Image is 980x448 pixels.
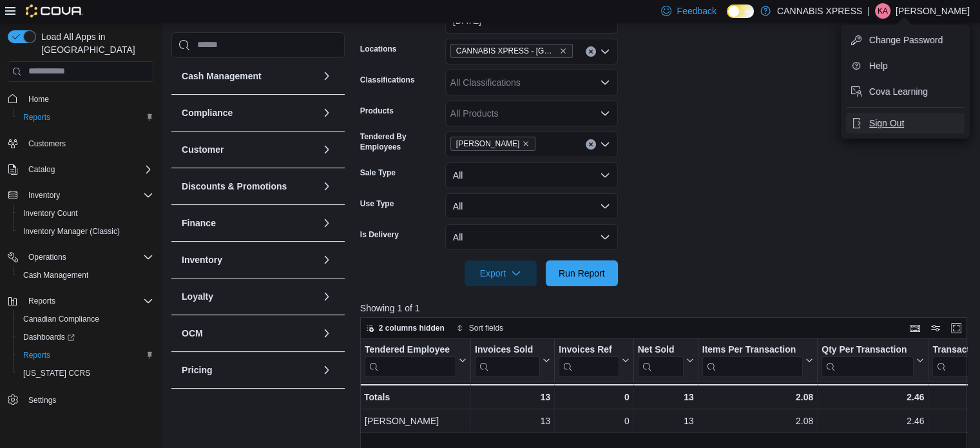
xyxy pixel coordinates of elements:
button: Open list of options [600,77,610,88]
p: CANNABIS XPRESS [777,3,862,19]
button: Display options [928,320,943,336]
span: Inventory Manager (Classic) [23,226,120,237]
div: 2.08 [702,389,813,405]
a: Home [23,92,54,107]
span: Reports [23,350,50,360]
h3: Loyalty [182,290,213,303]
span: Cash Management [23,270,88,280]
div: Invoices Sold [475,344,540,356]
span: Feedback [677,5,716,17]
button: Open list of options [600,46,610,57]
h3: OCM [182,327,203,340]
img: Cova [26,5,83,17]
span: Reports [23,112,50,122]
div: Totals [364,389,466,405]
span: CANNABIS XPRESS - [GEOGRAPHIC_DATA][PERSON_NAME] ([GEOGRAPHIC_DATA]) [456,44,557,57]
label: Products [360,106,394,116]
span: Settings [28,395,56,405]
span: Dashboards [18,329,153,345]
button: Reports [13,346,159,364]
div: Tendered Employee [365,344,456,376]
button: Qty Per Transaction [821,344,924,376]
button: Run Report [546,260,618,286]
span: Reports [28,296,55,306]
button: Inventory [182,253,316,266]
button: Operations [23,249,72,265]
button: Help [846,55,965,76]
div: 13 [475,413,550,429]
button: Inventory [3,186,159,204]
span: Help [869,59,888,72]
label: Use Type [360,199,394,209]
button: Discounts & Promotions [319,179,334,194]
div: Qty Per Transaction [821,344,914,356]
button: Finance [319,215,334,231]
p: Showing 1 of 1 [360,302,974,315]
label: Tendered By Employees [360,131,440,152]
span: Canadian Compliance [23,314,99,324]
span: Cova Learning [869,85,928,98]
span: Run Report [559,267,605,280]
button: Finance [182,217,316,229]
span: Dark Mode [727,18,727,19]
button: Pricing [319,362,334,378]
button: Tendered Employee [365,344,466,376]
button: Customer [182,143,316,156]
button: OCM [182,327,316,340]
div: Invoices Sold [475,344,540,376]
button: Loyalty [319,289,334,304]
span: Inventory Count [18,206,153,221]
div: 0 [559,389,629,405]
button: Reports [23,293,61,309]
button: Clear input [586,139,596,150]
button: All [445,162,618,188]
label: Sale Type [360,168,396,178]
span: KA [878,3,888,19]
div: Tendered Employee [365,344,456,356]
div: 0 [559,413,629,429]
button: Sort fields [451,320,508,336]
div: Items Per Transaction [702,344,803,356]
button: Items Per Transaction [702,344,813,376]
a: Canadian Compliance [18,311,104,327]
button: [US_STATE] CCRS [13,364,159,382]
button: Open list of options [600,139,610,150]
span: Canadian Compliance [18,311,153,327]
button: Reports [3,292,159,310]
button: Inventory [319,252,334,268]
button: Inventory [23,188,65,203]
span: Customers [28,139,66,149]
div: Net Sold [637,344,683,376]
span: Inventory [23,188,153,203]
span: Sign Out [869,117,904,130]
span: Cash Management [18,268,153,283]
div: 2.46 [821,389,924,405]
span: Change Password [869,34,943,46]
div: 13 [638,413,694,429]
span: Export [472,260,529,286]
p: | [867,3,870,19]
button: Customers [3,134,159,153]
button: Cash Management [319,68,334,84]
h3: Finance [182,217,216,229]
span: Reports [18,110,153,125]
nav: Complex example [8,84,153,443]
button: Inventory Count [13,204,159,222]
button: Enter fullscreen [948,320,964,336]
span: [PERSON_NAME] [456,137,520,150]
p: [PERSON_NAME] [896,3,970,19]
button: Compliance [319,105,334,121]
span: Dashboards [23,332,75,342]
a: Inventory Manager (Classic) [18,224,125,239]
button: Inventory Manager (Classic) [13,222,159,240]
button: Catalog [23,162,60,177]
span: Catalog [28,164,55,175]
h3: Customer [182,143,224,156]
span: Customers [23,135,153,151]
button: Open list of options [600,108,610,119]
span: Sort fields [469,323,503,333]
button: Export [465,260,537,286]
button: Canadian Compliance [13,310,159,328]
button: Settings [3,390,159,409]
a: Settings [23,393,61,408]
